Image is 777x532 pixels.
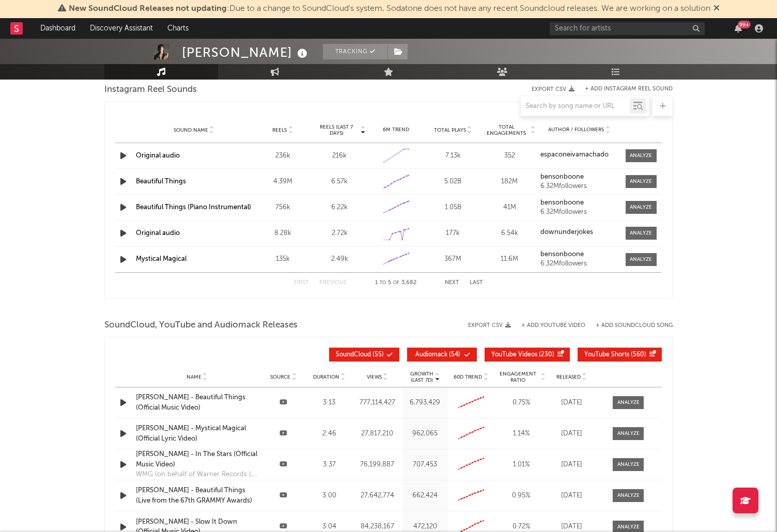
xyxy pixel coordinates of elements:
[405,522,445,532] div: 472,120
[585,86,673,92] button: + Add Instagram Reel Sound
[521,323,585,328] button: + Add YouTube Video
[551,460,592,470] div: [DATE]
[136,486,258,506] a: [PERSON_NAME] - Beautiful Things (Live from the 67th GRAMMY Awards)
[136,204,251,211] a: Beautiful Things (Piano Instrumental)
[405,429,445,439] div: 962,065
[585,323,673,328] button: + Add SoundCloud Song
[427,151,479,161] div: 7.13k
[532,86,574,92] button: Export CSV
[540,251,618,258] a: bensonboone
[415,352,447,358] span: Audiomack
[136,393,258,413] a: [PERSON_NAME] - Beautiful Things (Official Music Video)
[584,352,646,358] span: ( 560 )
[69,5,227,13] span: New SoundCloud Releases not updating
[314,124,359,136] span: Reels (last 7 days)
[454,374,482,380] span: 60D Trend
[257,177,308,187] div: 4.39M
[367,277,424,289] div: 1 5 3,682
[160,18,196,39] a: Charts
[33,18,83,39] a: Dashboard
[257,228,308,239] div: 8.28k
[434,127,466,133] span: Total Plays
[511,323,585,328] div: + Add YouTube Video
[491,352,554,358] span: ( 230 )
[355,460,400,470] div: 76,199,887
[104,84,197,96] span: Instagram Reel Sounds
[270,374,290,380] span: Source
[314,151,365,161] div: 216k
[329,348,399,362] button: SoundCloud(55)
[309,460,350,470] div: 3:37
[496,429,546,439] div: 1.14 %
[496,398,546,408] div: 0.75 %
[540,199,584,206] strong: bensonboone
[136,152,180,159] a: Original audio
[484,151,536,161] div: 352
[496,522,546,532] div: 0.72 %
[355,522,400,532] div: 84,238,167
[556,374,581,380] span: Released
[355,398,400,408] div: 777,114,427
[540,251,584,258] strong: bensonboone
[355,491,400,501] div: 27,642,774
[136,470,258,480] div: WMG (on behalf of Warner Records Label); LatinAutor - [PERSON_NAME], CMRRA, SOLAR Music Rights Ma...
[257,202,308,213] div: 756k
[427,228,479,239] div: 177k
[323,44,387,59] button: Tracking
[468,322,511,328] button: Export CSV
[521,102,630,111] input: Search by song name or URL
[427,254,479,264] div: 367M
[540,229,618,236] a: downunderjokes
[257,254,308,264] div: 135k
[136,178,186,185] a: Beautiful Things
[314,202,365,213] div: 6.22k
[427,202,479,213] div: 1.05B
[136,230,180,237] a: Original audio
[484,228,536,239] div: 6.54k
[470,280,483,286] button: Last
[540,151,609,158] strong: espaconeivamachado
[319,280,347,286] button: Previous
[540,183,618,190] div: 6.32M followers
[355,429,400,439] div: 27,817,210
[551,491,592,501] div: [DATE]
[484,254,536,264] div: 11.6M
[182,44,310,61] div: [PERSON_NAME]
[496,371,539,383] span: Engagement Ratio
[596,323,673,328] button: + Add SoundCloud Song
[484,124,530,136] span: Total Engagements
[104,319,298,332] span: SoundCloud, YouTube and Audiomack Releases
[174,127,208,133] span: Sound Name
[485,348,570,362] button: YouTube Videos(230)
[309,398,350,408] div: 3:13
[540,174,618,181] a: bensonboone
[405,398,445,408] div: 6,793,429
[405,491,445,501] div: 662,424
[407,348,477,362] button: Audiomack(54)
[414,352,461,358] span: ( 54 )
[410,377,433,383] p: (Last 7d)
[550,22,705,35] input: Search for artists
[735,24,742,33] button: 99+
[309,522,350,532] div: 3:04
[313,374,339,380] span: Duration
[491,352,537,358] span: YouTube Videos
[136,449,258,470] a: [PERSON_NAME] - In The Stars (Official Music Video)
[540,151,618,159] a: espaconeivamachado
[496,460,546,470] div: 1.01 %
[294,280,309,286] button: First
[69,5,710,13] span: : Due to a change to SoundCloud's system, Sodatone does not have any recent Soundcloud releases. ...
[548,127,604,133] span: Author / Followers
[540,199,618,207] a: bensonboone
[336,352,384,358] span: ( 55 )
[367,374,382,380] span: Views
[380,280,386,285] span: to
[136,256,187,262] a: Mystical Magical
[496,491,546,501] div: 0.95 %
[136,424,258,444] div: [PERSON_NAME] - Mystical Magical (Official Lyric Video)
[540,209,618,216] div: 6.32M followers
[336,352,371,358] span: SoundCloud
